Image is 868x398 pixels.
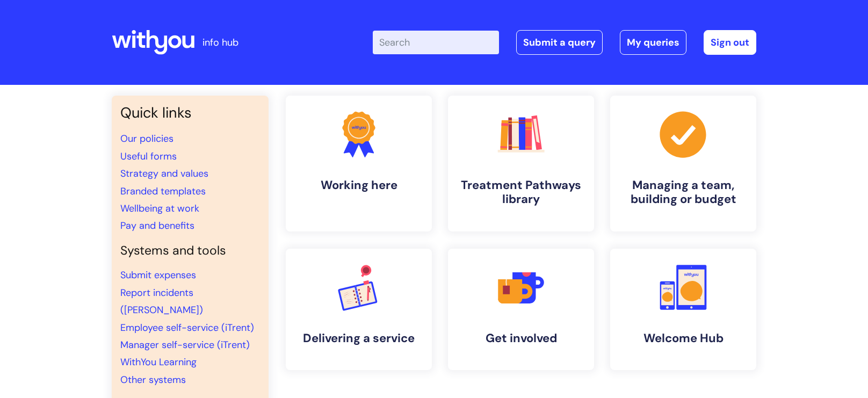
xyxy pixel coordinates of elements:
[120,185,206,198] a: Branded templates
[120,132,173,145] a: Our policies
[120,338,250,351] a: Manager self-service (iTrent)
[286,249,432,370] a: Delivering a service
[620,30,686,55] a: My queries
[286,96,432,231] a: Working here
[120,373,186,386] a: Other systems
[619,331,748,345] h4: Welcome Hub
[516,30,603,55] a: Submit a query
[457,178,585,207] h4: Treatment Pathways library
[448,249,594,370] a: Get involved
[294,331,423,345] h4: Delivering a service
[120,104,260,121] h3: Quick links
[373,31,499,54] input: Search
[610,96,756,231] a: Managing a team, building or budget
[120,167,208,180] a: Strategy and values
[120,243,260,258] h4: Systems and tools
[120,150,177,163] a: Useful forms
[457,331,585,345] h4: Get involved
[610,249,756,370] a: Welcome Hub
[373,30,756,55] div: | -
[120,356,197,368] a: WithYou Learning
[202,34,238,51] p: info hub
[120,202,199,215] a: Wellbeing at work
[619,178,748,207] h4: Managing a team, building or budget
[704,30,756,55] a: Sign out
[120,321,254,334] a: Employee self-service (iTrent)
[294,178,423,192] h4: Working here
[120,269,196,281] a: Submit expenses
[120,219,194,232] a: Pay and benefits
[448,96,594,231] a: Treatment Pathways library
[120,286,203,316] a: Report incidents ([PERSON_NAME])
